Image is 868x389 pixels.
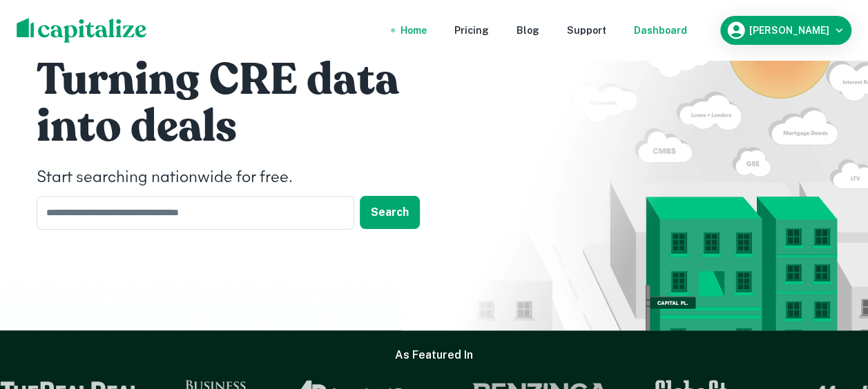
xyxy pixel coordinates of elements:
a: Home [401,23,427,38]
button: Search [360,196,420,229]
a: Pricing [454,23,489,38]
button: [PERSON_NAME] [720,16,851,45]
h6: [PERSON_NAME] [749,26,829,35]
a: Dashboard [634,23,687,38]
img: capitalize-logo.png [17,18,147,43]
a: Support [567,23,606,38]
h1: Turning CRE data [37,52,451,108]
h6: As Featured In [395,347,473,363]
a: Blog [517,23,539,38]
h1: into deals [37,99,451,154]
iframe: Chat Widget [799,279,868,345]
h4: Start searching nationwide for free. [37,166,451,190]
